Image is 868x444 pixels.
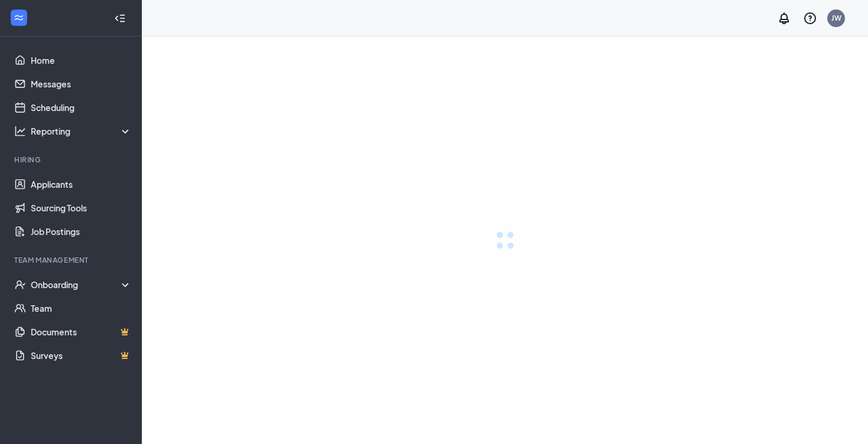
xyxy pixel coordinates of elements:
[14,255,129,265] div: Team Management
[831,13,841,23] div: JW
[13,12,25,24] svg: WorkstreamLogo
[114,12,126,24] svg: Collapse
[31,125,132,137] div: Reporting
[31,279,132,290] div: Onboarding
[31,220,132,243] a: Job Postings
[14,155,129,165] div: Hiring
[31,48,132,72] a: Home
[14,125,26,137] svg: Analysis
[31,196,132,220] a: Sourcing Tools
[14,279,26,290] svg: UserCheck
[31,320,132,344] a: DocumentsCrown
[31,72,132,96] a: Messages
[31,344,132,367] a: SurveysCrown
[31,96,132,119] a: Scheduling
[777,11,791,25] svg: Notifications
[31,296,132,320] a: Team
[803,11,817,25] svg: QuestionInfo
[31,172,132,196] a: Applicants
